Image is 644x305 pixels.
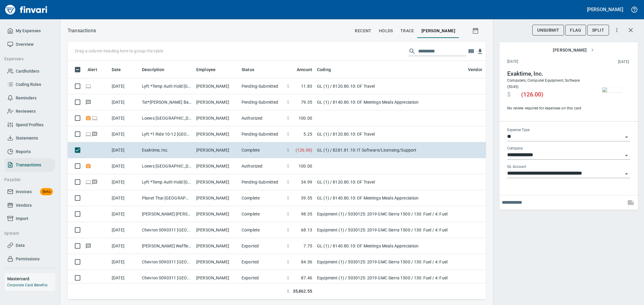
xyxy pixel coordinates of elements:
td: [PERSON_NAME] Waffles & Espre Brush Prairie [GEOGRAPHIC_DATA] [139,238,194,254]
span: Flag [570,27,581,34]
td: [PERSON_NAME] [194,190,239,206]
span: Vendor [468,66,490,73]
span: Transactions [16,161,41,169]
span: holds [379,27,393,35]
a: Statements [5,131,55,145]
span: System [4,230,50,237]
button: Open [622,151,631,160]
span: Cardholders [16,68,39,75]
a: Reminders [5,91,55,105]
a: Overview [5,38,55,51]
span: 98.35 [301,211,312,217]
span: Online transaction [85,84,91,88]
td: Authorized [239,110,284,126]
span: Reviewers [16,108,36,115]
span: Permissions [16,255,40,263]
td: [PERSON_NAME] [PERSON_NAME] Fuel #9460 [GEOGRAPHIC_DATA] [GEOGRAPHIC_DATA] [139,206,194,222]
td: Complete [239,142,284,158]
td: [PERSON_NAME] [194,254,239,270]
button: [PERSON_NAME] [550,45,596,56]
img: receipts%2Ftapani%2F2025-10-14%2Fm6ilZqKZ5KTEzndSJQbZ6m1gm6t2__rwhaxggDTRXAwu74RZIj_thumb.jpg [602,87,622,92]
span: Has messages [85,100,91,104]
span: Alert [88,66,97,73]
td: Exaktime, Inc. [139,142,194,158]
span: Split [592,27,604,34]
td: Tst*[PERSON_NAME] Barbecue [GEOGRAPHIC_DATA] [GEOGRAPHIC_DATA] [139,94,194,110]
td: Complete [239,206,284,222]
td: Chevron 0090311 [GEOGRAPHIC_DATA] [139,270,194,286]
span: Employee [196,66,223,73]
a: Reviewers [5,105,55,118]
span: Coding Rules [16,81,41,88]
span: Online transaction [91,116,98,120]
span: $ [287,115,289,121]
span: $ [287,147,289,153]
td: [PERSON_NAME] [194,78,239,94]
td: [DATE] [109,174,139,190]
span: Computers, Computer Equipment, Software (5045) [507,78,580,89]
p: Drag a column heading here to group the table [75,48,163,54]
span: Spend Profiles [16,121,43,129]
span: Date [112,66,121,73]
button: Choose columns to display [466,47,476,56]
span: Has messages [91,180,98,184]
button: Payable [2,174,52,185]
td: [PERSON_NAME] [194,270,239,286]
label: Company [507,147,523,150]
span: Description [142,66,165,73]
span: Status [242,66,254,73]
span: Has messages [91,132,98,136]
td: [DATE] [109,142,139,158]
td: [DATE] [109,110,139,126]
span: $ [507,91,511,98]
td: Complete [239,190,284,206]
span: Import [16,215,28,222]
span: Invoices [16,188,32,196]
td: [PERSON_NAME] [194,206,239,222]
td: Pending-Submitted [239,78,284,94]
td: Authorized [239,158,284,174]
label: Expense Type [507,128,530,132]
td: Planet Thai [GEOGRAPHIC_DATA] [GEOGRAPHIC_DATA] [139,190,194,206]
a: Finvari [4,2,49,17]
td: Pending-Submitted [239,174,284,190]
span: Reminders [16,94,37,102]
td: Equipment (1) / 5030125: 2019 GMC Sierra 1500 / 130: Fuel / 4: Fuel [315,206,466,222]
span: ( 126.00 ) [521,91,543,98]
span: Vendor [468,66,482,73]
span: Amount [297,66,312,73]
span: $ [287,288,289,294]
span: Receipt Required [85,116,91,120]
span: Has messages [85,244,91,248]
nav: breadcrumb [68,27,96,34]
td: [PERSON_NAME] [194,142,239,158]
span: 39.55 [301,195,312,201]
td: Exported [239,238,284,254]
button: Open [622,133,631,141]
a: Import [5,212,55,225]
a: Permissions [5,252,55,266]
span: Beta [40,188,53,195]
td: GL (1) / 8120.80.10: OF Travel [315,174,466,190]
a: My Expenses [5,24,55,38]
td: Exported [239,270,284,286]
td: [DATE] [109,126,139,142]
span: 100.00 [299,163,312,169]
span: 5.25 [303,131,312,137]
td: [PERSON_NAME] [194,158,239,174]
span: Statements [16,134,38,142]
span: Online transaction [85,180,91,184]
td: Loews [GEOGRAPHIC_DATA] [GEOGRAPHIC_DATA] [GEOGRAPHIC_DATA] [139,158,194,174]
span: $ [287,227,289,233]
span: 87.46 [301,275,312,281]
td: Chevron 0090311 [GEOGRAPHIC_DATA] [139,254,194,270]
td: GL (1) / 8140.80.10: OF Meetings Meals Appreciation [315,238,466,254]
span: Receipt Required [85,164,91,168]
td: [DATE] [109,190,139,206]
span: $ [287,243,289,249]
td: [DATE] [109,78,139,94]
span: $ [287,179,289,185]
span: $ [287,259,289,265]
span: Online transaction [85,132,91,136]
button: Open [622,170,631,178]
